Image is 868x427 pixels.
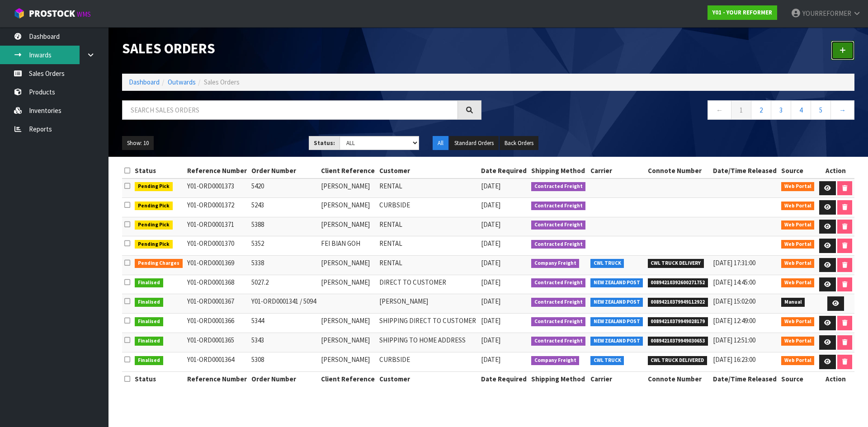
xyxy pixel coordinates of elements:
span: Pending Pick [135,182,173,191]
td: 5420 [249,178,318,198]
span: Web Portal [781,317,815,326]
strong: Status: [314,139,335,147]
span: [DATE] [481,182,500,190]
small: WMS [77,10,91,19]
a: 5 [811,100,831,120]
td: CURBSIDE [377,198,479,217]
span: 00894210392600271752 [648,278,708,287]
span: Company Freight [531,356,580,365]
span: [DATE] [481,239,500,248]
span: [DATE] [481,297,500,305]
td: RENTAL [377,178,479,198]
span: Contracted Freight [531,298,586,307]
th: Status [132,372,185,386]
th: Action [817,372,854,386]
span: Web Portal [781,240,815,249]
th: Carrier [588,164,646,178]
span: ProStock [29,8,75,19]
td: Y01-ORD0001370 [185,236,249,256]
td: CURBSIDE [377,352,479,372]
span: YOURREFORMER [802,9,851,18]
span: Contracted Freight [531,240,586,249]
a: Dashboard [129,78,160,86]
a: Outwards [168,78,196,86]
nav: Page navigation [495,100,854,122]
span: Web Portal [781,182,815,191]
span: Contracted Freight [531,182,586,191]
a: ← [708,100,731,120]
span: Finalised [135,278,163,287]
td: 5352 [249,236,318,256]
a: 4 [791,100,811,120]
td: FEI BIAN GOH [319,236,377,256]
span: [DATE] [481,336,500,344]
span: [DATE] [481,278,500,286]
td: Y01-ORD0001373 [185,178,249,198]
span: [DATE] [481,258,500,267]
th: Date/Time Released [711,164,779,178]
td: [PERSON_NAME] [319,314,377,333]
span: NEW ZEALAND POST [590,298,643,307]
th: Source [779,164,817,178]
span: Company Freight [531,259,580,268]
button: Back Orders [500,136,538,150]
td: 5243 [249,198,318,217]
span: CWL TRUCK DELIVERED [648,356,708,365]
span: [DATE] 12:51:00 [713,336,755,344]
span: Contracted Freight [531,202,586,211]
span: Web Portal [781,259,815,268]
th: Customer [377,164,479,178]
td: Y01-ORD0001364 [185,352,249,372]
button: All [433,136,448,150]
td: DIRECT TO CUSTOMER [377,275,479,294]
td: SHIPPING TO HOME ADDRESS [377,333,479,352]
td: Y01-ORD0001372 [185,198,249,217]
td: Y01-ORD0001368 [185,275,249,294]
span: Web Portal [781,356,815,365]
a: 1 [731,100,751,120]
th: Carrier [588,372,646,386]
th: Client Reference [319,372,377,386]
th: Client Reference [319,164,377,178]
td: RENTAL [377,255,479,275]
th: Date Required [479,164,529,178]
span: [DATE] [481,316,500,325]
th: Shipping Method [529,164,588,178]
td: Y01-ORD0001341 / 5094 [249,294,318,314]
span: [DATE] [481,355,500,364]
span: [DATE] 15:02:00 [713,297,755,305]
td: RENTAL [377,217,479,236]
span: NEW ZEALAND POST [590,317,643,326]
td: [PERSON_NAME] [319,217,377,236]
th: Order Number [249,372,318,386]
span: Contracted Freight [531,278,586,287]
span: Pending Pick [135,221,173,230]
td: [PERSON_NAME] [319,178,377,198]
th: Status [132,164,185,178]
button: Show: 10 [122,136,154,150]
span: Web Portal [781,221,815,230]
td: [PERSON_NAME] [319,255,377,275]
span: 00894210379949030653 [648,337,708,346]
th: Connote Number [646,164,711,178]
img: cube-alt.png [14,8,25,19]
span: Sales Orders [204,78,240,86]
span: [DATE] 17:31:00 [713,258,755,267]
td: SHIPPING DIRECT TO CUSTOMER [377,314,479,333]
td: 5338 [249,255,318,275]
span: CWL TRUCK DELIVERY [648,259,704,268]
th: Connote Number [646,372,711,386]
span: Finalised [135,317,163,326]
th: Customer [377,372,479,386]
td: 5388 [249,217,318,236]
span: Pending Pick [135,202,173,211]
td: 5344 [249,314,318,333]
td: RENTAL [377,236,479,256]
th: Source [779,372,817,386]
a: 3 [771,100,791,120]
span: [DATE] [481,220,500,229]
button: Standard Orders [449,136,499,150]
span: Contracted Freight [531,337,586,346]
span: Finalised [135,356,163,365]
span: [DATE] 12:49:00 [713,316,755,325]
